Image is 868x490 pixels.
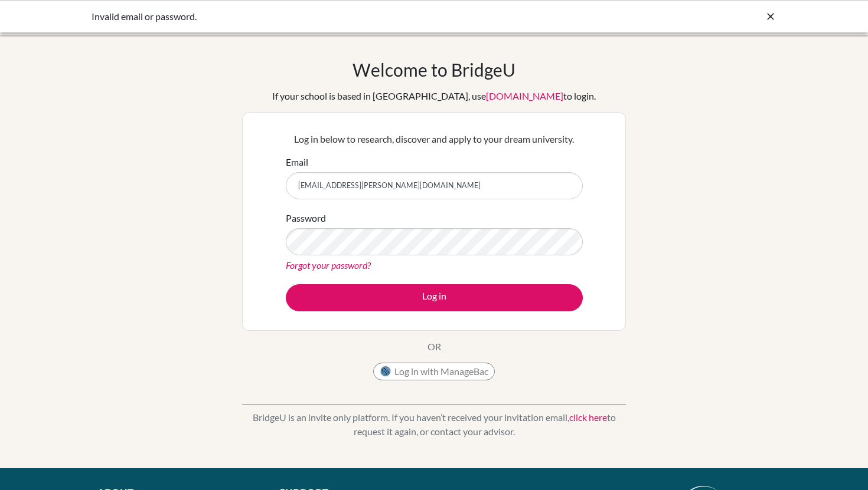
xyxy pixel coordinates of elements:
a: click here [569,412,607,423]
p: BridgeU is an invite only platform. If you haven’t received your invitation email, to request it ... [242,410,626,439]
p: OR [428,340,441,354]
label: Email [286,155,308,169]
p: Log in below to research, discover and apply to your dream university. [286,132,583,146]
div: If your school is based in [GEOGRAPHIC_DATA], use to login. [272,89,596,103]
h1: Welcome to BridgeU [353,59,515,80]
button: Log in [286,284,583,311]
a: [DOMAIN_NAME] [486,90,563,101]
a: Forgot your password? [286,259,371,271]
label: Password [286,211,326,225]
div: Invalid email or password. [92,9,599,24]
button: Log in with ManageBac [373,363,495,380]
